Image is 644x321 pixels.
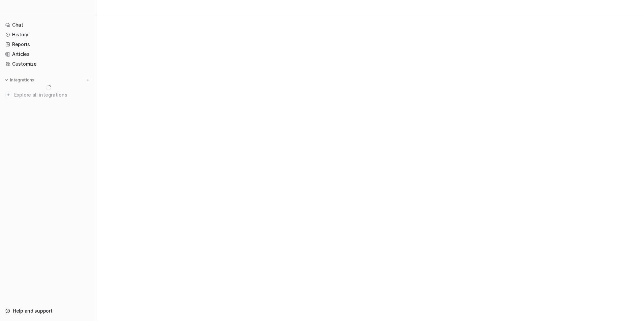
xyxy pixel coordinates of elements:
[3,49,94,59] a: Articles
[3,30,94,39] a: History
[86,78,90,82] img: menu_add.svg
[3,90,94,100] a: Explore all integrations
[3,306,94,316] a: Help and support
[5,92,12,98] img: explore all integrations
[4,78,9,82] img: expand menu
[10,77,34,83] p: Integrations
[3,59,94,69] a: Customize
[3,77,36,83] button: Integrations
[3,20,94,30] a: Chat
[14,90,91,100] span: Explore all integrations
[3,40,94,49] a: Reports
